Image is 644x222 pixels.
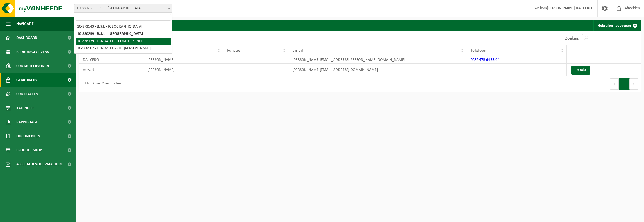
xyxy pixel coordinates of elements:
[79,56,143,64] td: DAL CERO
[76,30,171,38] li: 10-880239 - B.S.I. - [GEOGRAPHIC_DATA]
[74,4,172,13] span: 10-880239 - B.S.I. - SENEFFE
[571,66,590,75] a: Details
[630,78,638,90] button: Next
[76,45,171,52] li: 10-908967 - FONDATEL - RUE [PERSON_NAME]
[16,101,34,115] span: Kalender
[293,48,303,53] span: Email
[610,78,619,90] button: Previous
[288,64,466,76] td: [PERSON_NAME][EMAIL_ADDRESS][DOMAIN_NAME]
[76,38,171,45] li: 10-858139 - FONDATEL LECOMTE - SENEFFE
[143,64,223,76] td: [PERSON_NAME]
[16,73,37,87] span: Gebruikers
[16,45,49,59] span: Bedrijfsgegevens
[227,48,240,53] span: Functie
[81,79,121,89] div: 1 tot 2 van 2 resultaten
[16,17,34,31] span: Navigatie
[76,23,171,30] li: 10-873543 - B.S.I. - [GEOGRAPHIC_DATA]
[16,129,40,143] span: Documenten
[16,115,38,129] span: Rapportage
[16,31,37,45] span: Dashboard
[79,64,143,76] td: Vassart
[288,56,466,64] td: [PERSON_NAME][EMAIL_ADDRESS][PERSON_NAME][DOMAIN_NAME]
[471,58,499,62] a: 0032 473 64 33 64
[16,143,42,157] span: Product Shop
[16,157,62,171] span: Acceptatievoorwaarden
[593,20,641,31] a: Gebruiker toevoegen
[16,59,49,73] span: Contactpersonen
[565,36,579,41] label: Zoeken:
[471,48,486,53] span: Telefoon
[16,87,38,101] span: Contracten
[619,78,630,90] button: 1
[74,4,172,12] span: 10-880239 - B.S.I. - SENEFFE
[143,56,223,64] td: [PERSON_NAME]
[547,6,592,10] strong: [PERSON_NAME] DAL CERO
